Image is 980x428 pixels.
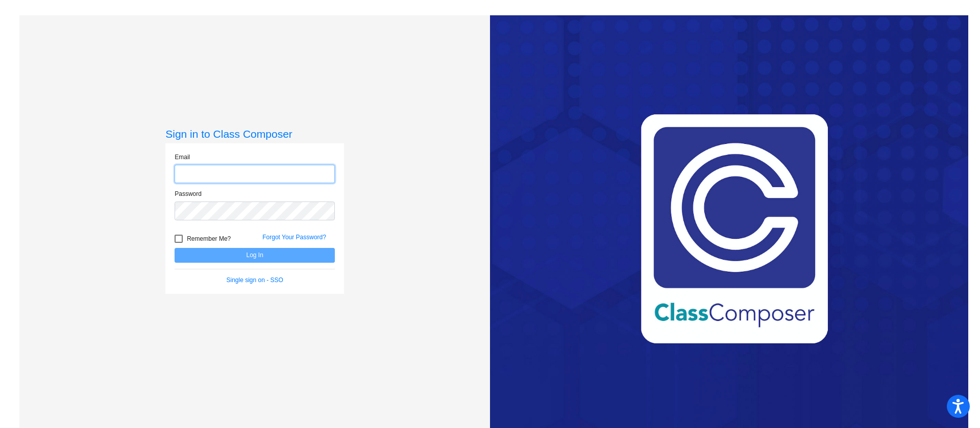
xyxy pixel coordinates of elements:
[187,233,231,245] span: Remember Me?
[262,234,326,241] a: Forgot Your Password?
[175,153,190,162] label: Email
[165,128,344,140] h3: Sign in to Class Composer
[175,248,335,263] button: Log In
[175,189,202,198] label: Password
[227,276,283,284] a: Single sign on - SSO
